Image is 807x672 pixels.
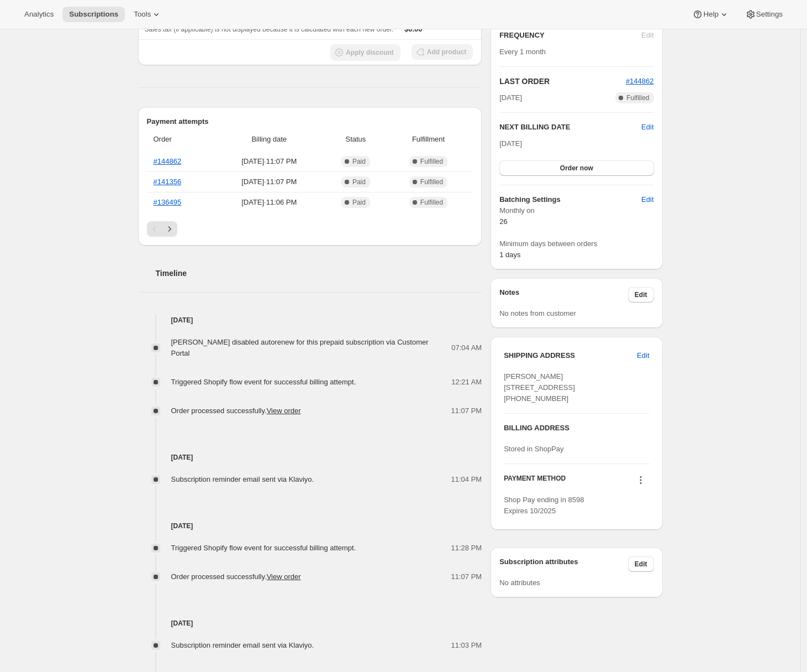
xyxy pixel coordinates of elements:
[499,287,628,303] h3: Notes
[420,157,443,166] span: Fulfilled
[499,48,546,56] span: Every 1 month
[499,160,653,176] button: Order now
[641,194,653,205] span: Edit
[499,217,507,226] span: 26
[703,10,718,19] span: Help
[628,556,654,572] button: Edit
[499,251,520,259] span: 1 days
[147,116,473,127] h2: Payment attempts
[391,134,466,145] span: Fulfillment
[154,198,182,206] a: #136495
[504,445,563,453] span: Stored in ShopPay
[218,176,321,187] span: [DATE] · 11:07 PM
[24,10,54,19] span: Analytics
[154,157,182,165] a: #144862
[171,338,429,357] span: [PERSON_NAME] disabled autorenew for this prepaid subscription via Customer Portal
[62,7,125,22] button: Subscriptions
[147,127,214,152] th: Order
[641,122,653,133] button: Edit
[127,7,168,22] button: Tools
[171,475,314,483] span: Subscription reminder email sent via Klaviyo.
[451,543,482,554] span: 11:28 PM
[499,139,522,148] span: [DATE]
[637,350,649,361] span: Edit
[499,556,628,572] h3: Subscription attributes
[499,30,641,41] h2: FREQUENCY
[171,407,301,415] span: Order processed successfully.
[504,372,575,403] span: [PERSON_NAME] [STREET_ADDRESS] [PHONE_NUMBER]
[138,315,482,326] h4: [DATE]
[504,474,566,489] h3: PAYMENT METHOD
[499,238,653,249] span: Minimum days between orders
[499,205,653,216] span: Monthly on
[635,560,647,569] span: Edit
[635,191,660,209] button: Edit
[504,423,649,434] h3: BILLING ADDRESS
[138,520,482,532] h4: [DATE]
[685,7,736,22] button: Help
[154,178,182,186] a: #141356
[451,571,482,582] span: 11:07 PM
[635,290,647,299] span: Edit
[218,197,321,208] span: [DATE] · 11:06 PM
[499,309,576,317] span: No notes from customer
[147,221,473,237] nav: Pagination
[756,10,783,19] span: Settings
[499,122,641,133] h2: NEXT BILLING DATE
[420,198,443,207] span: Fulfilled
[162,221,177,237] button: Next
[69,10,118,19] span: Subscriptions
[145,25,394,33] span: Sales tax (if applicable) is not displayed because it is calculated with each new order.
[560,164,593,173] span: Order now
[630,347,656,364] button: Edit
[451,474,482,485] span: 11:04 PM
[138,452,482,463] h4: [DATE]
[451,405,482,416] span: 11:07 PM
[626,76,654,87] button: #144862
[499,579,540,587] span: No attributes
[451,377,482,388] span: 12:21 AM
[499,194,641,205] h6: Batching Settings
[171,572,301,581] span: Order processed successfully.
[171,641,314,649] span: Subscription reminder email sent via Klaviyo.
[352,157,366,166] span: Paid
[352,198,366,207] span: Paid
[739,7,789,22] button: Settings
[218,156,321,167] span: [DATE] · 11:07 PM
[156,268,482,279] h2: Timeline
[134,10,151,19] span: Tools
[504,496,584,515] span: Shop Pay ending in 8598 Expires 10/2025
[18,7,60,22] button: Analytics
[420,178,443,186] span: Fulfilled
[328,134,384,145] span: Status
[451,640,482,651] span: 11:03 PM
[352,178,366,186] span: Paid
[218,134,321,145] span: Billing date
[267,572,301,581] a: View order
[171,378,356,386] span: Triggered Shopify flow event for successful billing attempt.
[626,93,649,102] span: Fulfilled
[499,92,522,103] span: [DATE]
[628,287,654,303] button: Edit
[451,342,482,353] span: 07:04 AM
[504,350,637,361] h3: SHIPPING ADDRESS
[138,618,482,629] h4: [DATE]
[626,77,654,85] a: #144862
[171,544,356,552] span: Triggered Shopify flow event for successful billing attempt.
[267,407,301,415] a: View order
[499,76,626,87] h2: LAST ORDER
